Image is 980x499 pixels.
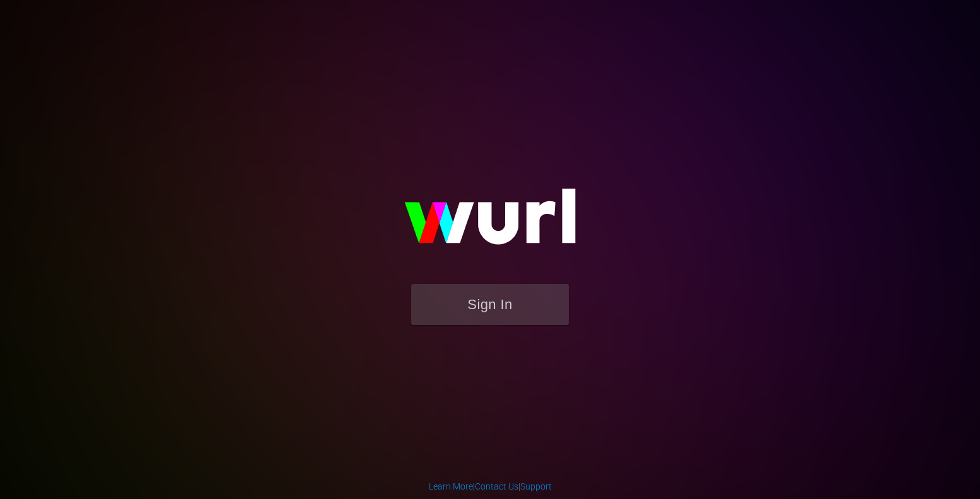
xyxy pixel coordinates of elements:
[429,480,552,493] div: | |
[364,161,616,284] img: wurl-logo-on-black-223613ac3d8ba8fe6dc639794a292ebdb59501304c7dfd60c99c58986ef67473.svg
[411,284,569,325] button: Sign In
[429,481,473,491] a: Learn More
[520,481,552,491] a: Support
[475,481,518,491] a: Contact Us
